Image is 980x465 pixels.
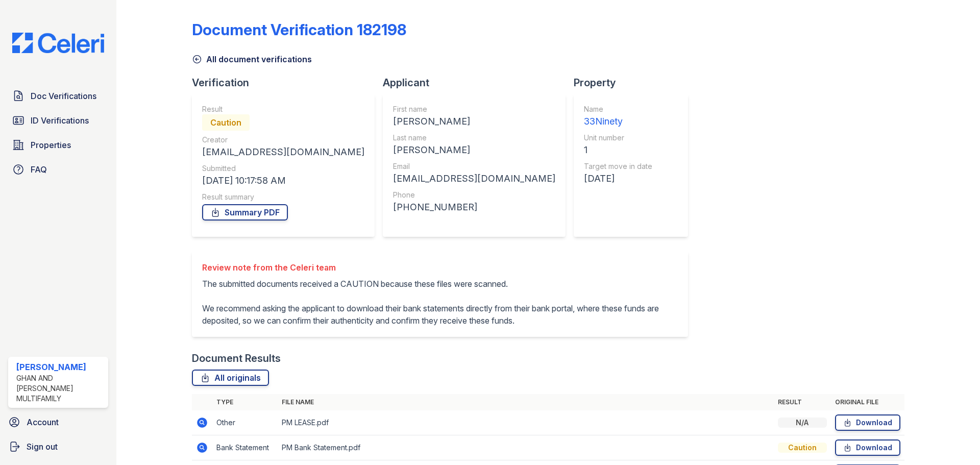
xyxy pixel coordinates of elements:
[4,33,112,53] img: CE_Logo_Blue-a8612792a0a2168367f1c8372b55b34899dd931a85d93a1a3d3e32e68fde9ad4.png
[202,261,678,274] div: Review note from the Celeri team
[778,418,827,428] div: N/A
[584,172,652,186] div: [DATE]
[8,159,108,180] a: FAQ
[393,114,555,129] div: [PERSON_NAME]
[192,370,269,386] a: All originals
[192,351,281,365] div: Document Results
[774,394,831,410] th: Result
[27,416,59,428] span: Account
[584,104,652,114] div: Name
[584,143,652,157] div: 1
[202,192,364,202] div: Result summary
[27,440,58,453] span: Sign out
[393,143,555,157] div: [PERSON_NAME]
[383,76,574,90] div: Applicant
[8,135,108,155] a: Properties
[393,104,555,114] div: First name
[202,135,364,145] div: Creator
[8,86,108,106] a: Doc Verifications
[778,443,827,453] div: Caution
[192,53,312,65] a: All document verifications
[584,114,652,129] div: 33Ninety
[278,435,774,460] td: PM Bank Statement.pdf
[202,104,364,114] div: Result
[192,76,383,90] div: Verification
[393,133,555,143] div: Last name
[393,200,555,214] div: [PHONE_NUMBER]
[202,163,364,174] div: Submitted
[16,361,104,373] div: [PERSON_NAME]
[212,435,278,460] td: Bank Statement
[8,110,108,131] a: ID Verifications
[202,278,678,327] p: The submitted documents received a CAUTION because these files were scanned. We recommend asking ...
[574,76,696,90] div: Property
[192,20,406,39] div: Document Verification 182198
[831,394,904,410] th: Original file
[31,90,96,102] span: Doc Verifications
[584,104,652,129] a: Name 33Ninety
[212,394,278,410] th: Type
[393,161,555,172] div: Email
[4,436,112,457] a: Sign out
[31,163,47,176] span: FAQ
[278,394,774,410] th: File name
[835,414,900,431] a: Download
[584,161,652,172] div: Target move in date
[393,172,555,186] div: [EMAIL_ADDRESS][DOMAIN_NAME]
[584,133,652,143] div: Unit number
[212,410,278,435] td: Other
[393,190,555,200] div: Phone
[202,204,288,221] a: Summary PDF
[278,410,774,435] td: PM LEASE.pdf
[835,439,900,456] a: Download
[202,114,250,131] div: Caution
[4,412,112,432] a: Account
[202,145,364,159] div: [EMAIL_ADDRESS][DOMAIN_NAME]
[31,139,71,151] span: Properties
[31,114,89,127] span: ID Verifications
[202,174,364,188] div: [DATE] 10:17:58 AM
[16,373,104,404] div: Ghan and [PERSON_NAME] Multifamily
